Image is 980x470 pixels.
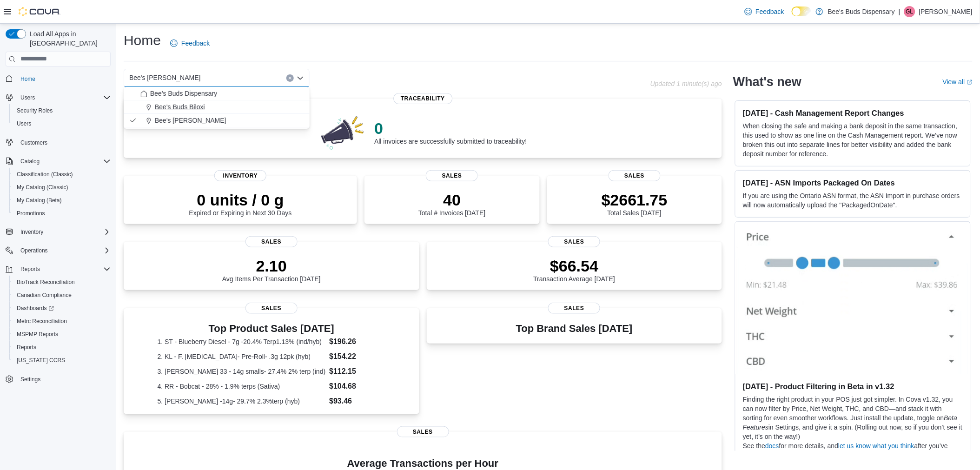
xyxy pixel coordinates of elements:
span: My Catalog (Beta) [17,197,62,204]
span: Load All Apps in [GEOGRAPHIC_DATA] [26,29,111,48]
span: [US_STATE] CCRS [17,357,65,364]
h3: Top Product Sales [DATE] [158,323,385,334]
button: My Catalog (Classic) [9,181,114,194]
a: Promotions [13,208,49,219]
span: Catalog [20,158,40,165]
button: Catalog [2,155,114,168]
p: $66.54 [534,257,616,275]
button: [US_STATE] CCRS [9,354,114,367]
span: Classification (Classic) [17,171,73,178]
dd: $93.46 [329,396,385,407]
p: See the for more details, and after you’ve given it a try. [743,441,963,460]
span: Sales [245,236,298,247]
span: Catalog [17,156,111,167]
a: Customers [17,137,51,148]
span: Users [20,94,35,101]
a: Settings [17,374,44,385]
dt: 1. ST - Blueberry Diesel - 7g -20.4% Terp1.13% (ind/hyb) [158,337,326,346]
h1: Home [124,31,161,50]
nav: Complex example [6,68,111,410]
button: Reports [17,264,44,275]
p: Finding the right product in your POS just got simpler. In Cova v1.32, you can now filter by Pric... [743,395,963,441]
span: MSPMP Reports [17,331,58,338]
button: Customers [2,136,114,149]
span: Bee's Buds Biloxi [155,102,205,112]
h2: What's new [733,74,801,89]
p: | [899,6,901,17]
button: Reports [2,263,114,276]
a: My Catalog (Classic) [13,182,72,193]
button: Bee's Buds Biloxi [124,100,310,114]
dd: $112.15 [329,366,385,377]
div: Choose from the following options [124,87,310,127]
div: Avg Items Per Transaction [DATE] [222,257,321,283]
a: Dashboards [13,303,58,314]
p: 0 [374,119,527,138]
button: Classification (Classic) [9,168,114,181]
h4: Average Transactions per Hour [131,458,715,469]
span: Sales [548,236,600,247]
a: Classification (Classic) [13,169,77,180]
a: Dashboards [9,302,114,315]
span: Inventory [20,228,43,236]
a: Feedback [166,34,213,53]
button: Close list of options [297,74,304,82]
span: Sales [548,303,600,314]
a: docs [765,442,779,450]
button: Inventory [17,226,47,238]
dt: 3. [PERSON_NAME] 33 - 14g smalls- 27.4% 2% terp (ind) [158,367,326,376]
p: Bee's Buds Dispensary [828,6,895,17]
span: MSPMP Reports [13,329,111,340]
div: Graham Lamb [904,6,915,17]
button: Bee's Buds Dispensary [124,87,310,100]
span: Users [17,92,111,103]
h3: [DATE] - Cash Management Report Changes [743,108,963,118]
span: Inventory [214,170,266,181]
span: Canadian Compliance [17,291,72,299]
span: Operations [20,247,48,254]
a: Metrc Reconciliation [13,316,71,327]
p: Updated 1 minute(s) ago [650,80,722,87]
p: When closing the safe and making a bank deposit in the same transaction, this used to show as one... [743,121,963,159]
input: Dark Mode [792,7,811,16]
div: Total Sales [DATE] [602,191,668,217]
dt: 5. [PERSON_NAME] -14g- 29.7% 2.3%terp (hyb) [158,397,326,406]
button: Operations [17,245,52,256]
span: Security Roles [17,107,53,114]
button: Users [2,91,114,104]
span: Sales [426,170,478,181]
dd: $196.26 [329,336,385,347]
a: Home [17,73,39,85]
dt: 2. KL - F. [MEDICAL_DATA]- Pre-Roll- .3g 12pk (hyb) [158,352,326,361]
button: MSPMP Reports [9,328,114,341]
a: MSPMP Reports [13,329,62,340]
span: Sales [245,303,298,314]
span: Feedback [181,39,210,48]
span: Inventory [17,226,111,238]
span: Reports [17,344,36,351]
span: BioTrack Reconciliation [17,278,75,286]
span: Feedback [756,7,784,16]
div: Transaction Average [DATE] [534,257,616,283]
span: Reports [17,264,111,275]
img: Cova [19,7,60,16]
img: 0 [319,113,367,151]
span: Bee's [PERSON_NAME] [155,116,226,125]
span: Bee's [PERSON_NAME] [129,72,201,83]
span: Dashboards [17,305,54,312]
span: Home [17,73,111,85]
a: View allExternal link [943,78,973,86]
span: My Catalog (Classic) [13,182,111,193]
span: Reports [20,265,40,273]
button: BioTrack Reconciliation [9,276,114,289]
span: Classification (Classic) [13,169,111,180]
a: My Catalog (Beta) [13,195,66,206]
dt: 4. RR - Bobcat - 28% - 1.9% terps (Sativa) [158,382,326,391]
span: GL [906,6,914,17]
div: Expired or Expiring in Next 30 Days [189,191,292,217]
a: Canadian Compliance [13,290,75,301]
span: BioTrack Reconciliation [13,277,111,288]
button: Inventory [2,225,114,238]
dd: $104.68 [329,381,385,392]
div: Total # Invoices [DATE] [418,191,485,217]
